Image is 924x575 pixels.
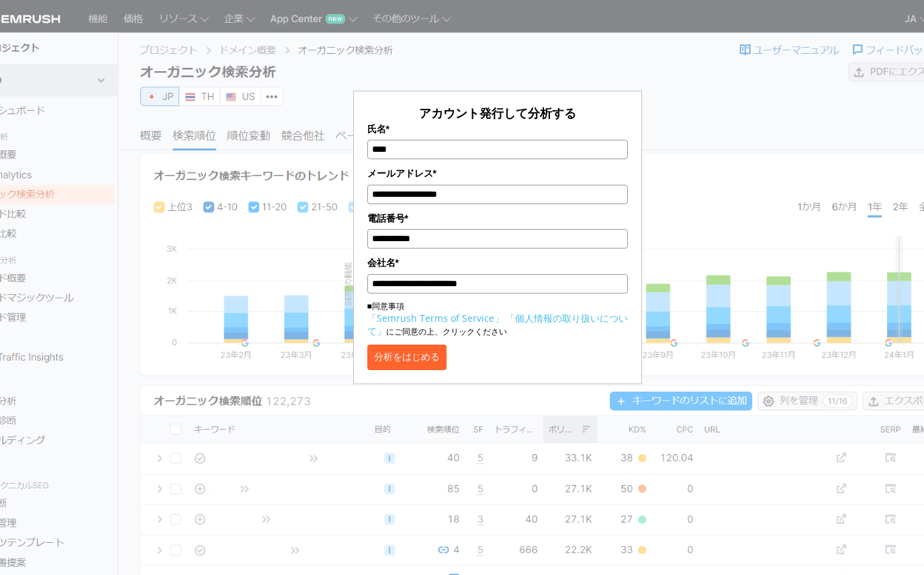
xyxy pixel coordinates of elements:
label: 電話番号* [367,211,628,226]
p: ■同意事項 にご同意の上、クリックください [367,300,628,338]
a: 「個人情報の取り扱いについて」 [367,312,628,337]
span: アカウント発行して分析する [419,105,576,121]
iframe: Help widget launcher [804,523,909,560]
button: 分析をはじめる [367,345,447,370]
label: メールアドレス* [367,166,628,181]
a: 「Semrush Terms of Service」 [367,312,504,324]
